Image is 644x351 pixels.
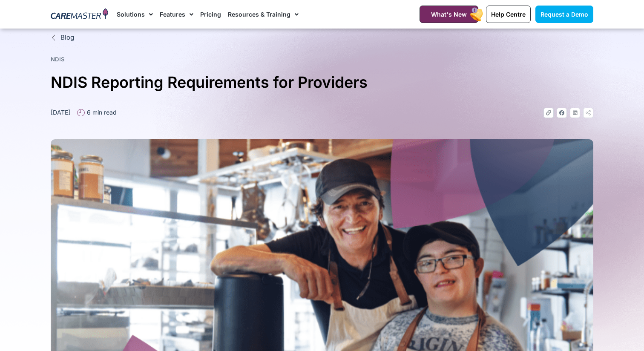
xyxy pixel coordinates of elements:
[486,6,531,23] a: Help Centre
[51,8,108,21] img: CareMaster Logo
[535,6,593,23] a: Request a Demo
[420,6,478,23] a: What's New
[51,109,70,116] time: [DATE]
[491,11,526,18] span: Help Centre
[85,108,117,117] span: 6 min read
[58,33,74,43] span: Blog
[51,56,65,63] a: NDIS
[431,11,467,18] span: What's New
[540,11,588,18] span: Request a Demo
[51,33,593,43] a: Blog
[51,70,593,95] h1: NDIS Reporting Requirements for Providers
